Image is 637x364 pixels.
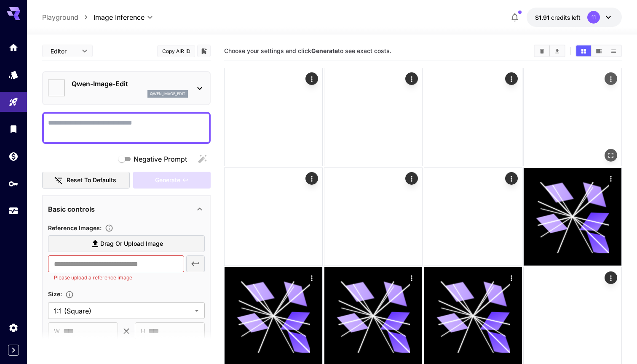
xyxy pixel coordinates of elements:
[200,46,208,56] button: Add to library
[48,204,95,214] p: Basic controls
[94,12,145,22] span: Image Inference
[535,13,581,22] div: $1.91441
[505,271,517,284] div: Actions
[62,290,77,299] button: Adjust the dimensions of the generated image by specifying its width and height in pixels, or sel...
[72,79,188,89] p: Qwen-Image-Edit
[48,290,62,298] span: Size :
[8,42,19,53] div: Home
[405,271,418,284] div: Actions
[405,172,418,185] div: Actions
[42,12,94,22] nav: breadcrumb
[8,69,19,80] div: Models
[51,47,77,56] span: Editor
[576,45,591,56] button: Show images in grid view
[42,172,130,189] button: Reset to defaults
[550,45,565,56] button: Download All
[8,178,19,189] div: API Keys
[505,72,517,85] div: Actions
[150,91,185,97] p: qwen_image_edit
[605,149,617,162] div: Open in fullscreen
[534,45,565,57] div: Clear ImagesDownload All
[42,12,78,22] a: Playground
[48,75,205,101] div: Qwen-Image-Editqwen_image_edit
[48,224,102,231] span: Reference Images :
[102,224,117,232] button: Upload a reference image to guide the result. This is needed for Image-to-Image or Inpainting. Su...
[527,8,622,27] button: $1.9144111
[8,124,19,134] div: Library
[591,45,606,56] button: Show images in video view
[8,151,19,162] div: Wallet
[405,72,418,85] div: Actions
[224,47,391,54] span: Choose your settings and click to see exact costs.
[305,271,318,284] div: Actions
[551,14,581,21] span: credits left
[305,72,318,85] div: Actions
[535,45,549,56] button: Clear Images
[48,199,205,219] div: Basic controls
[8,206,19,216] div: Usage
[587,11,600,24] div: 11
[606,45,621,56] button: Show images in list view
[157,45,195,57] button: Copy AIR ID
[535,14,551,21] span: $1.91
[8,345,19,356] button: Expand sidebar
[133,172,211,189] div: Please upload a reference image
[605,172,617,185] div: Actions
[54,306,191,316] span: 1:1 (Square)
[134,154,187,164] span: Negative Prompt
[141,326,145,336] span: H
[305,172,318,185] div: Actions
[605,271,617,284] div: Actions
[8,322,19,333] div: Settings
[100,239,163,249] span: Drag or upload image
[311,47,338,54] b: Generate
[54,274,178,282] p: Please upload a reference image
[54,326,60,336] span: W
[8,97,19,107] div: Playground
[575,45,622,57] div: Show images in grid viewShow images in video viewShow images in list view
[48,235,205,252] label: Drag or upload image
[505,172,517,185] div: Actions
[605,72,617,85] div: Actions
